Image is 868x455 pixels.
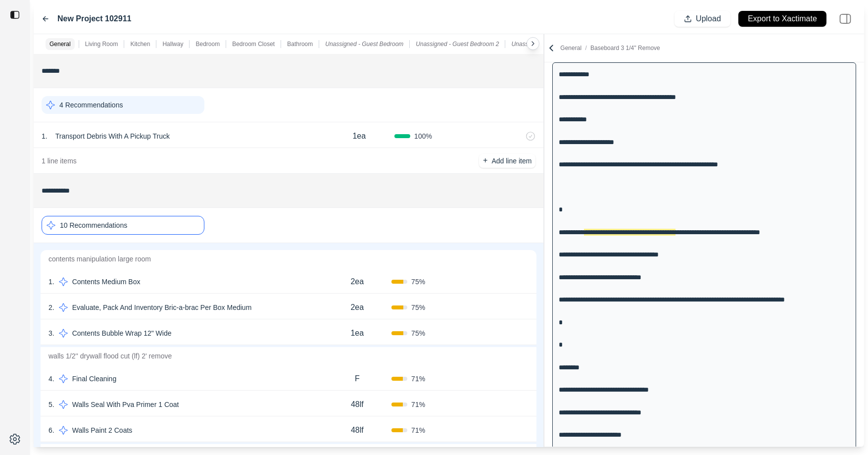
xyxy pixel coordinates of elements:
[675,11,730,27] button: Upload
[48,303,54,312] p: 2 .
[355,373,360,385] p: F
[42,156,77,166] p: 1 line items
[195,40,220,48] p: Bedroom
[581,45,590,51] span: /
[834,8,856,30] img: right-panel.svg
[696,13,721,25] p: Upload
[483,155,487,166] p: +
[48,374,54,384] p: 4 .
[414,131,432,141] span: 100 %
[411,303,425,312] span: 75 %
[738,11,826,27] button: Export to Xactimate
[68,326,176,340] p: Contents Bubble Wrap 12" Wide
[68,275,145,289] p: Contents Medium Box
[325,40,403,48] p: Unassigned - Guest Bedroom
[350,327,364,339] p: 1ea
[351,424,364,436] p: 48lf
[10,10,20,20] img: toggle sidebar
[48,425,54,435] p: 6 .
[48,328,54,338] p: 3 .
[162,40,183,48] p: Hallway
[41,347,536,365] p: walls 1/2'' drywall flood cut (lf) 2' remove
[42,131,48,141] p: 1 .
[416,40,499,48] p: Unassigned - Guest Bedroom 2
[130,40,150,48] p: Kitchen
[60,220,127,230] p: 10 Recommendations
[41,250,536,268] p: contents manipulation large room
[287,40,313,48] p: Bathroom
[232,40,275,48] p: Bedroom Closet
[411,425,425,435] span: 71 %
[511,40,591,48] p: Unassigned - Guest Bathroom
[68,423,137,437] p: Walls Paint 2 Coats
[68,372,121,386] p: Final Cleaning
[68,398,183,411] p: Walls Seal With Pva Primer 1 Coat
[59,100,123,110] p: 4 Recommendations
[68,301,256,314] p: Evaluate, Pack And Inventory Bric-a-brac Per Box Medium
[49,40,71,48] p: General
[479,154,535,168] button: +Add line item
[590,45,660,51] span: Baseboard 3 1/4'' Remove
[85,40,118,48] p: Living Room
[411,400,425,409] span: 71 %
[560,44,660,52] p: General
[350,302,364,313] p: 2ea
[411,374,425,384] span: 71 %
[51,129,174,143] p: Transport Debris With A Pickup Truck
[351,399,364,410] p: 48lf
[411,277,425,287] span: 75 %
[57,13,131,25] label: New Project 102911
[748,13,817,25] p: Export to Xactimate
[491,156,531,166] p: Add line item
[411,328,425,338] span: 75 %
[48,400,54,409] p: 5 .
[350,276,364,288] p: 2ea
[48,277,54,287] p: 1 .
[352,130,366,142] p: 1ea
